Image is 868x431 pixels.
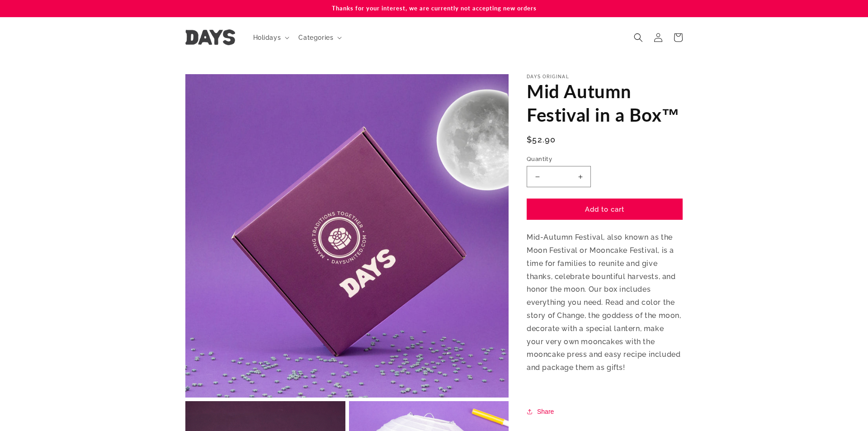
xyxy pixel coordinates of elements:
[527,155,683,164] label: Quantity
[293,28,345,47] summary: Categories
[527,199,683,220] button: Add to cart
[527,406,557,417] button: Share
[527,231,683,374] p: Mid-Autumn Festival, also known as the Moon Festival or Mooncake Festival, is a time for families...
[298,33,333,42] span: Categories
[185,29,235,45] img: Days United
[628,28,648,47] summary: Search
[248,28,293,47] summary: Holidays
[527,80,683,127] h1: Mid Autumn Festival in a Box™
[527,133,556,146] span: $52.90
[527,74,683,80] p: Days Original
[253,33,281,42] span: Holidays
